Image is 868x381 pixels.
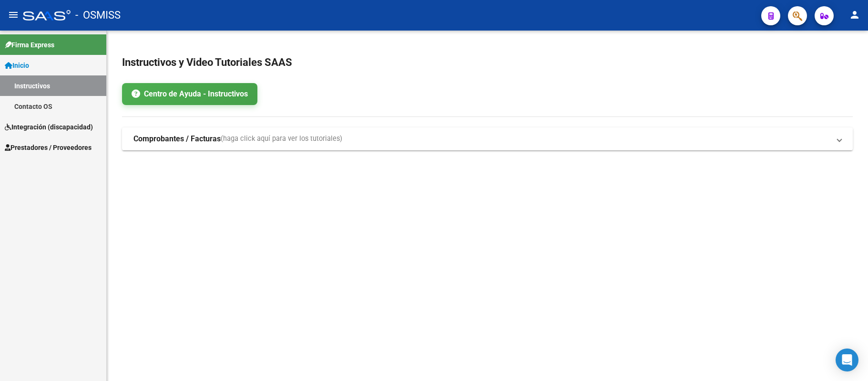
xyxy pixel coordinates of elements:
[8,9,19,21] mat-icon: menu
[5,60,29,71] span: Inicio
[122,83,257,105] a: Centro de Ayuda - Instructivos
[122,127,853,150] mat-expansion-panel-header: Comprobantes / Facturas(haga click aquí para ver los tutoriales)
[75,5,121,26] span: - OSMISS
[849,9,860,21] mat-icon: person
[221,134,342,144] span: (haga click aquí para ver los tutoriales)
[122,53,853,72] h2: Instructivos y Video Tutoriales SAAS
[133,134,221,144] strong: Comprobantes / Facturas
[5,40,54,50] span: Firma Express
[836,349,858,371] div: Open Intercom Messenger
[5,142,92,153] span: Prestadores / Proveedores
[5,122,93,132] span: Integración (discapacidad)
